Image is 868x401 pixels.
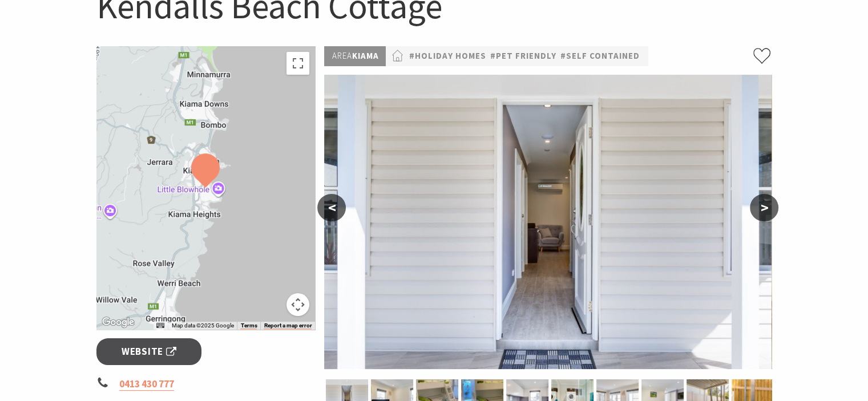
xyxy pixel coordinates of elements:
button: Map camera controls [286,293,309,316]
a: #Holiday Homes [409,49,486,63]
a: #Self Contained [560,49,639,63]
span: Area [332,50,352,61]
button: Toggle fullscreen view [286,52,309,75]
a: Terms (opens in new tab) [240,322,257,329]
span: Website [122,344,176,359]
span: Map data ©2025 Google [171,322,233,329]
button: > [750,194,778,221]
p: Kiama [324,46,386,66]
button: < [317,194,346,221]
button: Keyboard shortcuts [156,322,164,330]
a: Report a map error [264,322,312,329]
a: #Pet Friendly [490,49,556,63]
a: Open this area in Google Maps (opens a new window) [99,315,137,330]
img: Google [99,315,137,330]
a: Website [96,338,202,365]
a: 0413 430 777 [119,378,174,391]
